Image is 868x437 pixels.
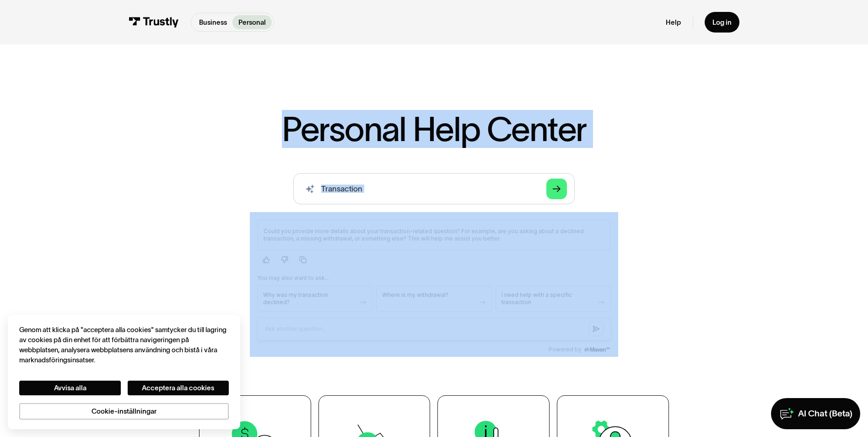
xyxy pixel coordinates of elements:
[13,79,106,94] span: Why was my transaction declined?
[128,381,229,395] button: Acceptera alla cookies
[666,18,681,27] a: Help
[19,381,120,395] button: Avvisa alla
[14,16,355,30] p: Could you provide more details about your transaction-related question? For example, are you aski...
[771,398,860,429] a: AI Chat (Beta)
[238,17,266,27] p: Personal
[19,403,229,420] button: Cookie-inställningar
[705,12,739,33] a: Log in
[132,79,225,87] span: Where is my withdrawal?
[193,15,232,29] a: Business
[282,112,587,146] h1: Personal Help Center
[293,173,574,204] form: Search
[7,62,361,70] div: You may also want to ask...
[8,315,241,429] div: Cookie banner
[252,79,344,94] span: I need help with a specific transaction
[339,109,354,124] button: Submit question
[129,17,179,27] img: Trustly Logo
[798,408,852,420] div: AI Chat (Beta)
[293,173,574,204] input: search
[19,325,229,420] div: Integritet
[334,134,361,141] img: Maven AGI Logo
[199,17,227,27] p: Business
[232,15,271,29] a: Personal
[7,105,361,128] input: Question box
[19,325,229,366] div: Genom att klicka på "acceptera alla cookies" samtycker du till lagring av cookies på din enhet fö...
[299,134,332,141] span: Powered by
[712,18,732,27] div: Log in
